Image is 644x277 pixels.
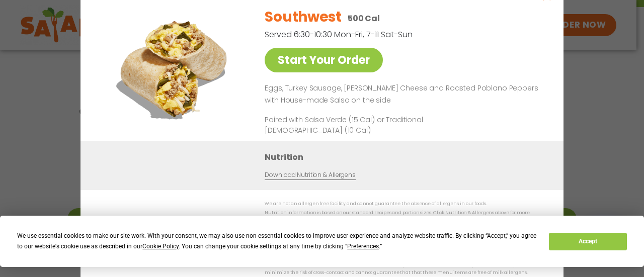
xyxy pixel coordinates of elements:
[265,209,543,225] p: Nutrition information is based on our standard recipes and portion sizes. Click Nutrition & Aller...
[265,28,491,41] p: Served 6:30-10:30 Mon-Fri, 7-11 Sat-Sun
[347,243,379,250] span: Preferences
[265,200,543,208] p: We are not an allergen free facility and cannot guarantee the absence of allergens in our foods.
[265,7,341,28] h2: Southwest
[265,150,548,163] h3: Nutrition
[549,233,626,250] button: Accept
[142,243,179,250] span: Cookie Policy
[265,261,543,277] p: While our menu includes foods that are made without dairy, our restaurants are not dairy free. We...
[265,114,451,135] p: Paired with Salsa Verde (15 Cal) or Traditional [DEMOGRAPHIC_DATA] (10 Cal)
[348,12,380,25] p: 500 Cal
[17,231,537,252] div: We use essential cookies to make our site work. With your consent, we may also use non-essential ...
[265,170,355,179] a: Download Nutrition & Allergens
[265,48,383,72] a: Start Your Order
[265,82,539,107] p: Eggs, Turkey Sausage, [PERSON_NAME] Cheese and Roasted Poblano Peppers with House-made Salsa on t...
